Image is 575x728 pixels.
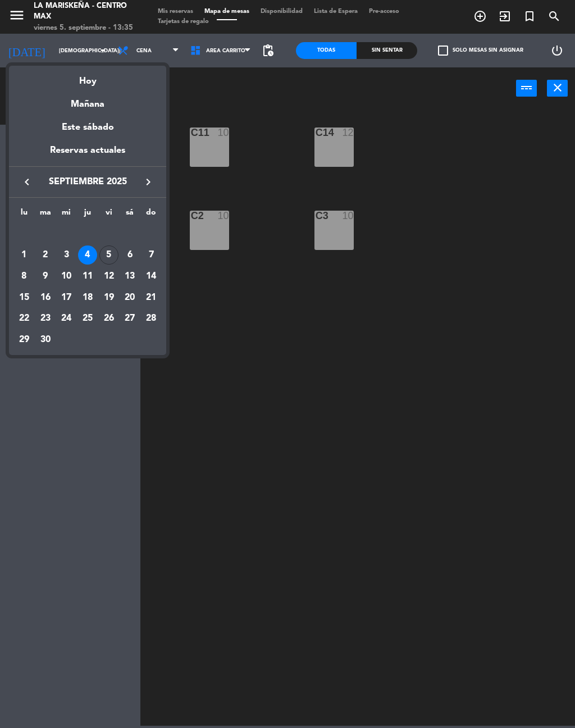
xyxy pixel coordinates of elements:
[15,288,34,307] div: 15
[57,267,76,286] div: 10
[56,266,77,287] td: 10 de septiembre de 2025
[120,206,141,224] th: sábado
[77,308,98,330] td: 25 de septiembre de 2025
[35,308,56,330] td: 23 de septiembre de 2025
[36,330,55,349] div: 30
[140,206,162,224] th: domingo
[35,266,56,287] td: 9 de septiembre de 2025
[78,245,97,265] div: 4
[99,288,118,307] div: 19
[77,287,98,308] td: 18 de septiembre de 2025
[56,287,77,308] td: 17 de septiembre de 2025
[77,266,98,287] td: 11 de septiembre de 2025
[142,267,161,286] div: 14
[36,288,55,307] div: 16
[36,267,55,286] div: 9
[57,310,76,329] div: 24
[140,266,162,287] td: 14 de septiembre de 2025
[99,310,118,329] div: 26
[120,287,141,308] td: 20 de septiembre de 2025
[17,175,37,189] button: keyboard_arrow_left
[120,310,139,329] div: 27
[13,308,35,330] td: 22 de septiembre de 2025
[56,206,77,224] th: miércoles
[36,310,55,329] div: 23
[37,175,138,189] span: septiembre 2025
[35,287,56,308] td: 16 de septiembre de 2025
[140,245,162,266] td: 7 de septiembre de 2025
[9,89,166,112] div: Mañana
[56,308,77,330] td: 24 de septiembre de 2025
[9,112,166,143] div: Este sábado
[57,245,76,265] div: 3
[35,245,56,266] td: 2 de septiembre de 2025
[140,287,162,308] td: 21 de septiembre de 2025
[15,310,34,329] div: 22
[120,267,139,286] div: 13
[9,143,166,166] div: Reservas actuales
[13,206,35,224] th: lunes
[9,66,166,89] div: Hoy
[20,175,34,189] i: keyboard_arrow_left
[15,330,34,349] div: 29
[13,287,35,308] td: 15 de septiembre de 2025
[99,245,118,265] div: 5
[142,288,161,307] div: 21
[142,310,161,329] div: 28
[120,266,141,287] td: 13 de septiembre de 2025
[57,288,76,307] div: 17
[13,224,162,245] td: SEP.
[98,206,120,224] th: viernes
[120,245,141,266] td: 6 de septiembre de 2025
[98,287,120,308] td: 19 de septiembre de 2025
[140,308,162,330] td: 28 de septiembre de 2025
[138,175,158,189] button: keyboard_arrow_right
[56,245,77,266] td: 3 de septiembre de 2025
[15,245,34,265] div: 1
[77,245,98,266] td: 4 de septiembre de 2025
[120,245,139,265] div: 6
[120,308,141,330] td: 27 de septiembre de 2025
[142,175,155,189] i: keyboard_arrow_right
[99,267,118,286] div: 12
[98,308,120,330] td: 26 de septiembre de 2025
[77,206,98,224] th: jueves
[78,310,97,329] div: 25
[13,266,35,287] td: 8 de septiembre de 2025
[13,329,35,351] td: 29 de septiembre de 2025
[98,266,120,287] td: 12 de septiembre de 2025
[78,267,97,286] div: 11
[36,245,55,265] div: 2
[13,245,35,266] td: 1 de septiembre de 2025
[142,245,161,265] div: 7
[35,329,56,351] td: 30 de septiembre de 2025
[35,206,56,224] th: martes
[15,267,34,286] div: 8
[78,288,97,307] div: 18
[98,245,120,266] td: 5 de septiembre de 2025
[120,288,139,307] div: 20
